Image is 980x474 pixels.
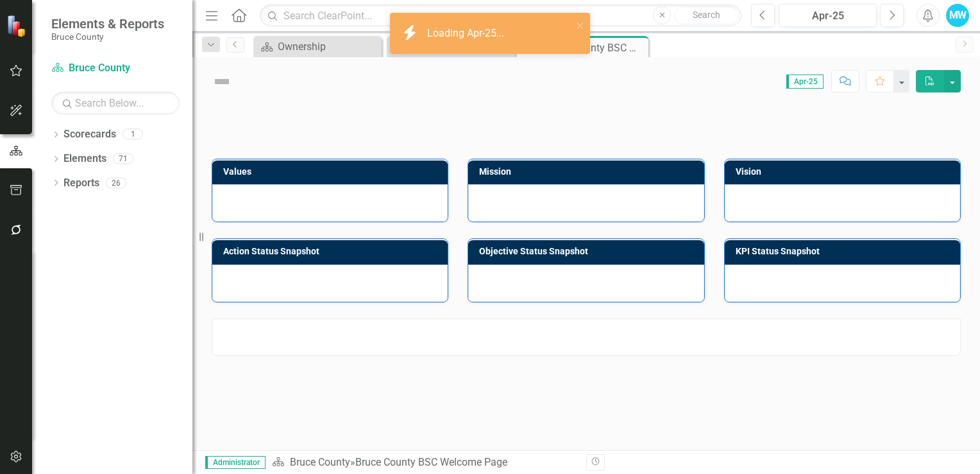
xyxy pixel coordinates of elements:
[736,167,954,177] h3: Vision
[545,40,645,56] div: Bruce County BSC Welcome Page
[783,8,872,24] div: Apr-25
[257,39,378,55] a: Ownership
[272,455,577,470] div: »
[693,10,720,20] span: Search
[63,152,106,166] a: Elements
[736,247,954,256] h3: KPI Status Snapshot
[51,31,164,42] small: Bruce County
[278,39,378,55] div: Ownership
[779,4,877,27] button: Apr-25
[786,75,824,89] span: Apr-25
[290,456,350,468] a: Bruce County
[223,167,441,177] h3: Values
[427,26,507,41] div: Loading Apr-25...
[946,4,969,27] button: MW
[205,456,266,469] span: Administrator
[223,247,441,256] h3: Action Status Snapshot
[479,247,697,256] h3: Objective Status Snapshot
[106,177,126,188] div: 26
[51,16,164,31] span: Elements & Reports
[122,129,143,140] div: 1
[260,4,741,27] input: Search ClearPoint...
[576,18,585,33] button: close
[63,176,99,191] a: Reports
[479,167,697,177] h3: Mission
[51,61,180,76] a: Bruce County
[51,92,180,114] input: Search Below...
[674,6,738,24] button: Search
[113,154,133,164] div: 71
[6,15,29,37] img: ClearPoint Strategy
[355,456,507,468] div: Bruce County BSC Welcome Page
[63,127,116,142] a: Scorecards
[212,71,232,92] img: Not Defined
